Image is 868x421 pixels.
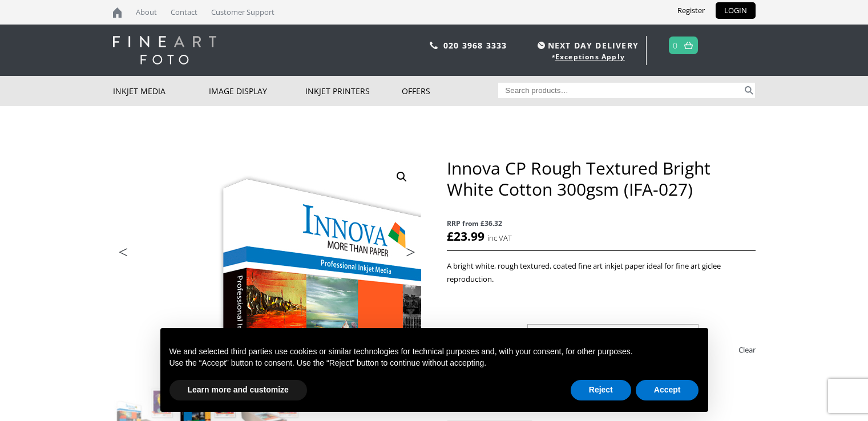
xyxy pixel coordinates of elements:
[305,76,402,106] a: Inkjet Printers
[498,83,742,98] input: Search products…
[738,341,756,359] a: Clear options
[447,157,755,200] h1: Innova CP Rough Textured Bright White Cotton 300gsm (IFA-027)
[673,37,678,54] a: 0
[447,228,485,244] bdi: 23.99
[169,346,699,358] p: We and selected third parties use cookies or similar technologies for technical purposes and, wit...
[402,76,498,106] a: Offers
[538,42,545,49] img: time.svg
[151,319,717,421] div: Notice
[716,2,756,19] a: LOGIN
[169,380,307,400] button: Learn more and customize
[447,217,755,230] span: RRP from £36.32
[430,42,438,49] img: phone.svg
[209,76,305,106] a: Image Display
[391,167,412,187] a: View full-screen image gallery
[169,358,699,369] p: Use the “Accept” button to consent. Use the “Reject” button to continue without accepting.
[684,42,693,49] img: basket.svg
[113,76,209,106] a: Inkjet Media
[669,2,713,19] a: Register
[113,36,216,64] img: logo-white.svg
[742,83,756,98] button: Search
[571,380,631,400] button: Reject
[447,260,755,286] p: A bright white, rough textured, coated fine art inkjet paper ideal for fine art giclee reproduction.
[555,52,625,62] a: Exceptions Apply
[443,40,507,51] a: 020 3968 3333
[636,380,699,400] button: Accept
[535,39,639,52] span: NEXT DAY DELIVERY
[447,228,454,244] span: £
